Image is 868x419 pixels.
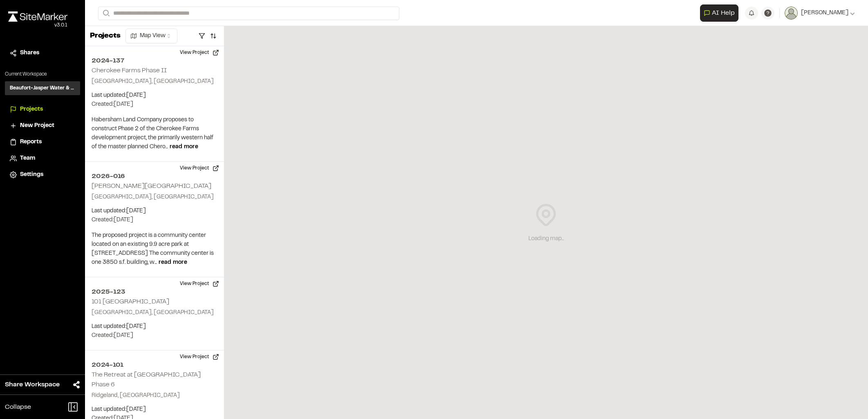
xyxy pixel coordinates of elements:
span: Team [20,154,35,163]
p: Ridgeland, [GEOGRAPHIC_DATA] [92,391,217,400]
button: Open AI Assistant [700,4,738,22]
p: [GEOGRAPHIC_DATA], [GEOGRAPHIC_DATA] [92,77,217,86]
span: Settings [20,170,43,179]
img: User [785,7,798,20]
a: New Project [10,121,75,130]
p: Last updated: [DATE] [92,207,217,216]
h2: 101 [GEOGRAPHIC_DATA] [92,299,169,305]
span: Reports [20,138,42,147]
div: Loading map... [528,234,564,243]
p: Created: [DATE] [92,331,217,340]
p: Projects [90,31,121,42]
p: Created: [DATE] [92,216,217,225]
p: Current Workspace [5,71,80,78]
p: The proposed project is a community center located on an existing 9.9 acre park at [STREET_ADDRES... [92,231,217,267]
span: Shares [20,49,39,58]
button: View Project [175,162,224,175]
span: read more [170,145,198,149]
p: Created: [DATE] [92,100,217,109]
button: View Project [175,277,224,290]
span: AI Help [712,8,735,18]
div: Oh geez...please don't... [8,22,67,29]
a: Reports [10,138,75,147]
span: Projects [20,105,43,114]
h2: [PERSON_NAME][GEOGRAPHIC_DATA] [92,183,211,189]
a: Settings [10,170,75,179]
h3: Beaufort-Jasper Water & Sewer Authority [10,85,75,92]
p: [GEOGRAPHIC_DATA], [GEOGRAPHIC_DATA] [92,308,217,317]
h2: Cherokee Farms Phase II [92,68,167,74]
a: Team [10,154,75,163]
p: [GEOGRAPHIC_DATA], [GEOGRAPHIC_DATA] [92,193,217,202]
a: Projects [10,105,75,114]
h2: 2024-101 [92,360,217,370]
span: Share Workspace [5,380,60,390]
span: read more [159,260,187,265]
button: Search [98,7,113,20]
h2: 2026-016 [92,172,217,181]
p: Habersham Land Company proposes to construct Phase 2 of the Cherokee Farms development project, t... [92,116,217,152]
button: [PERSON_NAME] [785,7,855,20]
button: View Project [175,350,224,363]
h2: 2024-137 [92,56,217,66]
p: Last updated: [DATE] [92,405,217,414]
p: Last updated: [DATE] [92,91,217,100]
span: [PERSON_NAME] [801,9,848,18]
span: Collapse [5,402,31,412]
div: Open AI Assistant [700,4,742,22]
img: rebrand.png [8,11,67,22]
span: New Project [20,121,54,130]
a: Shares [10,49,75,58]
h2: The Retreat at [GEOGRAPHIC_DATA] Phase 6 [92,372,201,388]
p: Last updated: [DATE] [92,322,217,331]
h2: 2025-123 [92,287,217,297]
button: View Project [175,46,224,59]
